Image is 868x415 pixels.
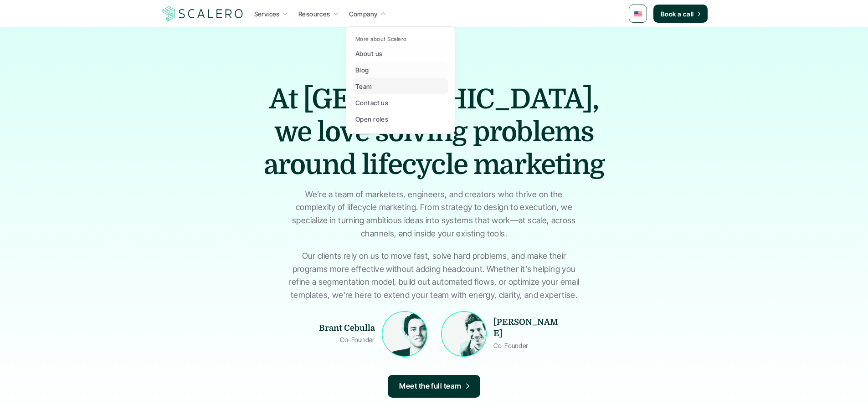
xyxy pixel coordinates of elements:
[493,318,558,338] strong: [PERSON_NAME]
[286,188,582,241] p: We’re a team of marketers, engineers, and creators who thrive on the complexity of lifecycle mark...
[307,334,375,345] p: Co-Founder
[661,9,694,19] p: Book a call
[353,61,448,78] a: Blog
[349,9,378,19] p: Company
[355,82,372,91] p: Team
[161,5,245,22] a: Scalero company logo
[353,111,448,127] a: Open roles
[653,5,708,23] a: Book a call
[399,380,462,392] p: Meet the full team
[355,49,382,58] p: About us
[388,375,480,398] a: Meet the full team
[254,9,280,19] p: Services
[353,94,448,111] a: Contact us
[355,65,369,75] p: Blog
[252,83,616,181] h1: At [GEOGRAPHIC_DATA], we love solving problems around lifecycle marketing
[355,114,388,124] p: Open roles
[286,250,582,302] p: Our clients rely on us to move fast, solve hard problems, and make their programs more effective ...
[493,340,529,351] p: Co-Founder
[307,323,375,334] p: Brant Cebulla
[353,78,448,94] a: Team
[355,36,407,42] p: More about Scalero
[353,45,448,61] a: About us
[161,5,245,22] img: Scalero company logo
[355,98,388,108] p: Contact us
[298,9,330,19] p: Resources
